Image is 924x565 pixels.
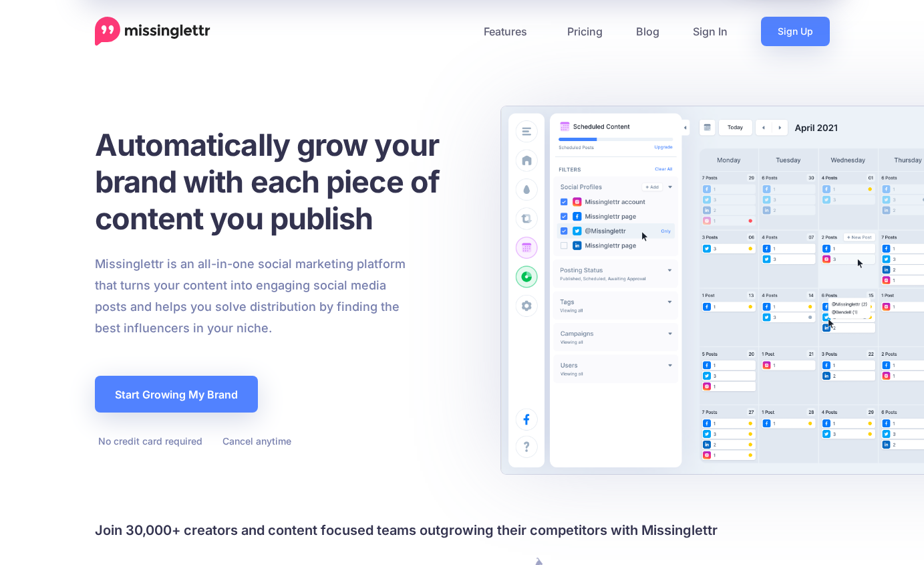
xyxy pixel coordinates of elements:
li: Cancel anytime [219,433,291,449]
h1: Automatically grow your brand with each piece of content you publish [95,126,472,237]
p: Missinglettr is an all-in-one social marketing platform that turns your content into engaging soc... [95,253,406,339]
a: Features [467,17,551,46]
a: Sign Up [761,17,830,46]
a: Home [95,17,210,46]
a: Pricing [551,17,619,46]
li: No credit card required [95,433,202,449]
h4: Join 30,000+ creators and content focused teams outgrowing their competitors with Missinglettr [95,520,830,541]
a: Blog [619,17,676,46]
a: Sign In [676,17,744,46]
a: Start Growing My Brand [95,376,258,413]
